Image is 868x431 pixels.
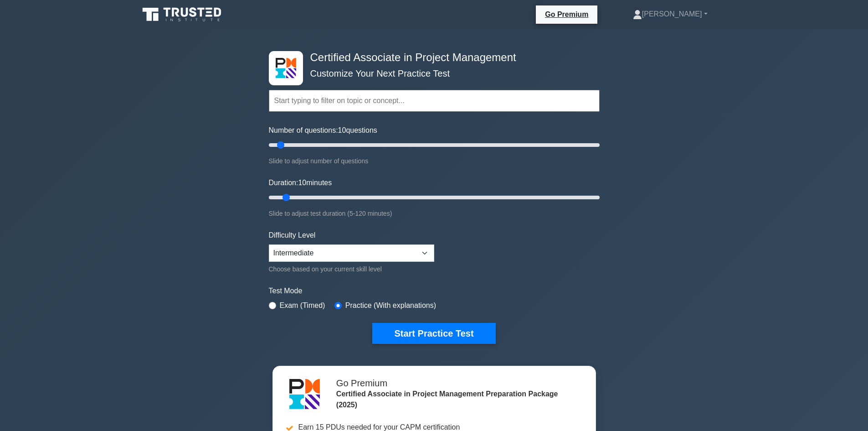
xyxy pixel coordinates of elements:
a: Go Premium [539,9,594,20]
h4: Certified Associate in Project Management [307,51,555,64]
label: Number of questions: questions [269,125,377,136]
div: Slide to adjust number of questions [269,156,600,166]
button: Start Practice Test [372,323,495,344]
span: 10 [298,179,306,187]
div: Choose based on your current skill level [269,264,434,275]
span: 10 [338,126,346,134]
label: Duration: minutes [269,177,332,188]
div: Slide to adjust test duration (5-120 minutes) [269,208,600,219]
label: Difficulty Level [269,230,316,241]
label: Exam (Timed) [280,300,325,311]
label: Test Mode [269,286,600,296]
label: Practice (With explanations) [345,300,436,311]
a: [PERSON_NAME] [611,5,729,23]
input: Start typing to filter on topic or concept... [269,90,600,112]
